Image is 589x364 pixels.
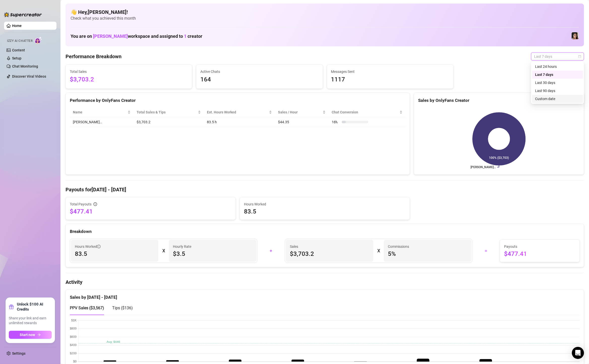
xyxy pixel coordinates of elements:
[332,109,398,115] span: Chat Conversion
[535,96,580,102] div: Custom date
[532,63,583,71] div: Last 24 hours
[17,302,52,312] strong: Unlock $100 AI Credits
[173,250,252,258] span: $3.5
[66,279,584,286] h4: Activity
[535,72,580,77] div: Last 7 days
[475,247,497,255] div: =
[504,244,575,249] span: Payouts
[504,250,575,258] span: $477.41
[290,250,369,258] span: $3,703.2
[9,331,52,339] button: Start nowarrow-right
[535,80,580,85] div: Last 30 days
[388,244,409,249] article: Commissions
[578,55,581,58] span: calendar
[66,53,121,60] h4: Performance Breakdown
[4,12,42,17] img: logo-BBDzfeDw.svg
[532,95,583,103] div: Custom date
[73,109,127,115] span: Name
[278,109,322,115] span: Sales / Hour
[94,202,97,206] span: info-circle
[97,245,101,248] span: info-circle
[35,37,42,44] img: AI Chatter
[162,247,165,255] div: X
[534,53,581,60] span: Last 7 days
[70,107,134,117] th: Name
[418,97,580,104] div: Sales by OnlyFans Creator
[275,117,329,127] td: $44.35
[12,64,38,68] a: Chat Monitoring
[290,244,369,249] span: Sales
[137,109,197,115] span: Total Sales & Tips
[12,56,21,60] a: Setup
[70,207,231,216] span: $477.41
[275,107,329,117] th: Sales / Hour
[70,97,406,104] div: Performance by OnlyFans Creator
[532,71,583,79] div: Last 7 days
[12,74,46,78] a: Discover Viral Videos
[244,201,406,207] span: Hours Worked
[388,250,467,258] span: 5 %
[66,186,584,193] h4: Payouts for [DATE] - [DATE]
[70,290,580,301] div: Sales by [DATE] - [DATE]
[9,316,52,326] span: Share your link and earn unlimited rewards
[75,250,154,258] span: 83.5
[70,117,134,127] td: [PERSON_NAME]…
[532,79,583,87] div: Last 30 days
[9,304,14,309] span: gift
[71,34,202,39] h1: You are on workspace and assigned to creator
[7,39,33,43] span: Izzy AI Chatter
[572,347,584,359] div: Open Intercom Messenger
[173,244,191,249] article: Hourly Rate
[12,24,22,28] a: Home
[12,48,25,52] a: Content
[75,244,101,249] span: Hours Worked
[70,69,188,74] span: Total Sales
[71,9,579,16] h4: 👋 Hey, [PERSON_NAME] !
[37,333,41,337] span: arrow-right
[200,69,318,74] span: Active Chats
[329,107,406,117] th: Chat Conversion
[332,119,340,125] span: 16 %
[134,117,204,127] td: $3,703.2
[207,109,268,115] div: Est. Hours Worked
[471,165,496,169] text: [PERSON_NAME]…
[70,75,188,84] span: $3,703.2
[572,32,579,39] img: Luna
[244,207,406,216] span: 83.5
[93,34,128,39] span: [PERSON_NAME]
[134,107,204,117] th: Total Sales & Tips
[70,306,104,310] span: PPV Sales ( $3,567 )
[70,201,91,207] span: Total Payouts
[535,88,580,94] div: Last 90 days
[112,306,133,310] span: Tips ( $136 )
[377,247,380,255] div: X
[260,247,282,255] div: +
[331,75,449,84] span: 1117
[204,117,275,127] td: 83.5 h
[70,228,580,235] div: Breakdown
[20,333,35,337] span: Start now
[184,34,187,39] span: 1
[535,64,580,69] div: Last 24 hours
[71,16,579,21] span: Check what you achieved this month
[12,351,25,355] a: Settings
[532,87,583,95] div: Last 90 days
[331,69,449,74] span: Messages Sent
[200,75,318,84] span: 164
